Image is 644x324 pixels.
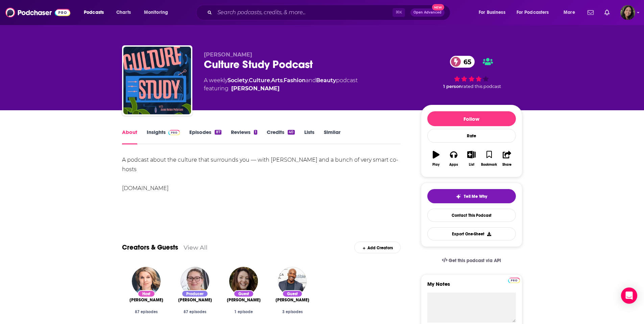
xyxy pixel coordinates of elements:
a: Culture [249,77,270,84]
button: tell me why sparkleTell Me Why [427,189,516,203]
button: open menu [559,7,583,18]
button: Export One-Sheet [427,227,516,240]
span: rated this podcast [462,84,501,89]
a: Show notifications dropdown [602,7,612,18]
span: [PERSON_NAME] [129,297,163,303]
div: Play [432,163,439,167]
button: open menu [512,7,559,18]
span: Charts [116,8,131,17]
a: Credits40 [267,129,294,144]
a: Anne Helen Petersen [129,297,163,303]
span: [PERSON_NAME] [204,51,252,58]
div: Open Intercom Messenger [621,287,637,304]
span: Podcasts [84,8,104,17]
span: [PERSON_NAME] [227,297,261,303]
a: InsightsPodchaser Pro [147,129,180,144]
a: Creators & Guests [122,243,178,252]
span: More [564,8,575,17]
span: featuring [204,85,358,93]
div: Apps [449,163,458,167]
div: A podcast about the culture that surrounds you — with [PERSON_NAME] and a bunch of very smart co-... [122,155,401,193]
span: Tell Me Why [464,194,487,199]
a: Fashion [284,77,306,84]
span: and [306,77,316,84]
span: ⌘ K [392,8,405,17]
img: Podchaser Pro [508,278,520,283]
a: Anne Helen Petersen [231,85,280,93]
a: Lists [304,129,314,144]
span: , [283,77,284,84]
a: Reviews1 [231,129,257,144]
a: Show notifications dropdown [585,7,596,18]
button: Open AdvancedNew [410,8,445,17]
a: View All [184,244,208,251]
div: Search podcasts, credits, & more... [202,5,457,20]
div: Guest [282,290,303,297]
div: Guest [234,290,254,297]
span: [PERSON_NAME] [276,297,309,303]
div: 1 episode [225,309,263,314]
button: Bookmark [480,146,498,171]
button: open menu [139,7,177,18]
div: Share [502,163,511,167]
input: Search podcasts, credits, & more... [215,7,392,18]
a: Arts [271,77,283,84]
button: Play [427,146,445,171]
a: Sam Sanders [276,297,309,303]
a: Get this podcast via API [436,252,507,269]
div: 87 episodes [176,309,214,314]
img: Podchaser - Follow, Share and Rate Podcasts [5,6,70,19]
div: 65 1 personrated this podcast [421,51,522,93]
img: Anne Helen Petersen [132,267,161,296]
img: User Profile [620,5,635,20]
span: 1 person [443,84,462,89]
div: Add Creators [354,241,401,253]
div: 87 episodes [127,309,165,314]
span: , [270,77,271,84]
div: 1 [254,130,257,135]
button: open menu [474,7,514,18]
a: Melody Rowell [178,297,212,303]
div: List [469,163,474,167]
img: Sam Sanders [278,267,307,296]
button: List [462,146,480,171]
a: Beauty [316,77,336,84]
button: Follow [427,111,516,126]
img: Melody Rowell [181,267,209,296]
div: Host [138,290,155,297]
a: Contact This Podcast [427,209,516,222]
img: tell me why sparkle [456,194,461,199]
a: Pro website [508,277,520,283]
div: A weekly podcast [204,76,358,93]
button: open menu [79,7,113,18]
span: Logged in as BroadleafBooks2 [620,5,635,20]
a: Society [228,77,248,84]
a: Charts [112,7,135,18]
div: Rate [427,129,516,143]
div: 3 episodes [273,309,311,314]
div: 87 [215,130,221,135]
label: My Notes [427,281,516,293]
a: Culture Study Podcast [123,47,191,114]
a: About [122,129,137,144]
button: Share [498,146,516,171]
span: 65 [457,56,475,68]
div: Bookmark [481,163,497,167]
button: Show profile menu [620,5,635,20]
button: Apps [445,146,462,171]
span: For Business [479,8,505,17]
img: Podchaser Pro [168,130,180,135]
span: New [432,4,444,10]
img: Michelle Cyca [229,267,258,296]
span: Open Advanced [413,11,442,14]
span: , [248,77,249,84]
a: Similar [324,129,340,144]
div: Producer [182,290,208,297]
span: Monitoring [144,8,168,17]
span: For Podcasters [517,8,549,17]
span: [PERSON_NAME] [178,297,212,303]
